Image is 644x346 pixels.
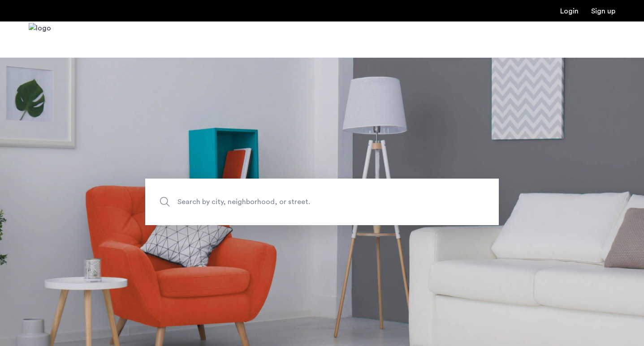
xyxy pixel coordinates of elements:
a: Login [560,8,579,15]
a: Cazamio Logo [29,23,51,56]
span: Search by city, neighborhood, or street. [177,196,425,208]
a: Registration [591,8,615,15]
img: logo [29,23,51,56]
input: Apartment Search [145,179,499,225]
